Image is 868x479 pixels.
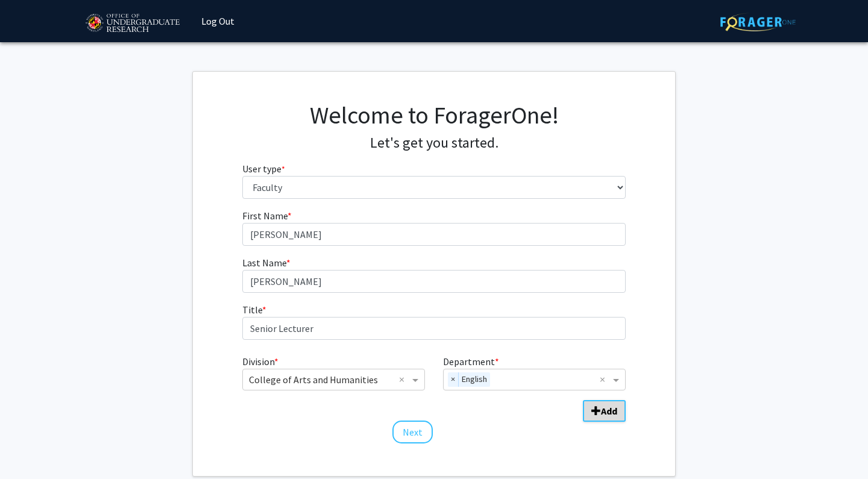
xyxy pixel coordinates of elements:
[242,210,288,222] span: First Name
[233,354,434,390] div: Division
[9,425,51,470] iframe: Chat
[434,354,635,390] div: Department
[600,372,610,387] span: Clear all
[81,8,183,39] img: University of Maryland Logo
[399,372,409,387] span: Clear all
[443,369,626,390] ng-select: Department
[583,400,626,422] button: Add Division/Department
[242,101,626,130] h1: Welcome to ForagerOne!
[392,421,433,443] button: Next
[242,369,425,390] ng-select: Division
[242,304,262,316] span: Title
[720,13,796,31] img: ForagerOne Logo
[242,161,285,176] label: User type
[601,405,617,417] b: Add
[459,372,490,387] span: English
[242,134,626,152] h4: Let's get you started.
[242,257,286,269] span: Last Name
[448,372,459,387] span: ×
